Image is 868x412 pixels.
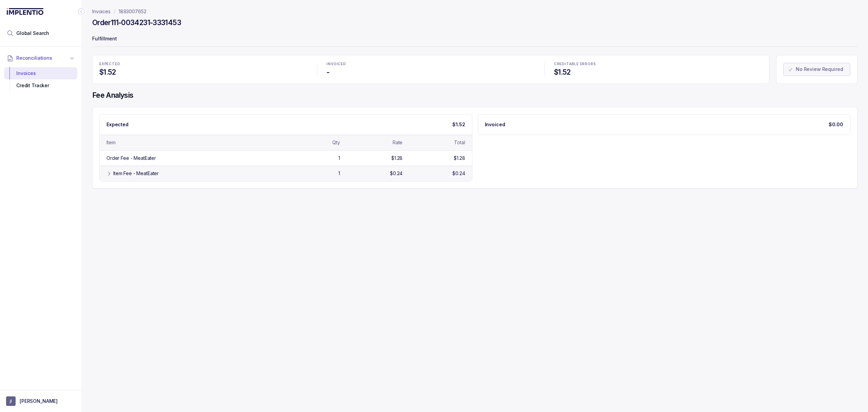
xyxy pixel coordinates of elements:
span: Global Search [16,30,49,37]
div: Collapse Icon [77,7,85,16]
div: Credit Tracker [9,79,72,92]
h4: Order 111-0034231-3331453 [92,18,181,27]
p: CREDITABLE ERRORS [554,62,762,66]
p: EXPECTED [99,62,308,66]
p: Invoiced [485,121,505,128]
a: 1893007652 [119,8,146,15]
a: Invoices [92,8,111,15]
p: No Review Required [796,66,843,73]
div: Invoices [9,67,72,79]
div: Order Fee - MeatEater [106,155,156,162]
div: 1 [338,170,340,177]
h4: Fee Analysis [92,91,857,100]
div: $1.28 [454,155,465,162]
h4: - [327,68,535,77]
nav: breadcrumb [92,8,146,15]
span: Reconciliations [16,55,52,61]
p: $0.00 [829,121,843,128]
p: [PERSON_NAME] [20,398,58,405]
p: Fulfillment [92,33,857,46]
div: Item [106,139,115,146]
div: Rate [393,139,402,146]
button: Reconciliations [4,51,77,65]
span: User initials [6,396,16,406]
div: 1 [338,155,340,162]
h4: $1.52 [554,68,762,77]
div: $1.28 [391,155,402,162]
div: Qty [332,139,340,146]
div: $0.24 [452,170,465,177]
p: $1.52 [452,121,465,128]
div: Reconciliations [4,66,77,93]
p: Expected [106,121,129,128]
div: $0.24 [390,170,402,177]
p: INVOICED [327,62,535,66]
div: Item Fee - MeatEater [113,170,159,177]
button: User initials[PERSON_NAME] [6,396,75,406]
div: Total [454,139,465,146]
h4: $1.52 [99,68,308,77]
